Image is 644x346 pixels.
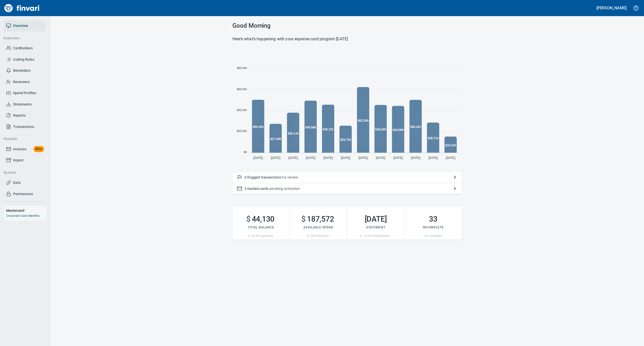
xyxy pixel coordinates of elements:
img: Finvari [3,2,41,14]
span: Spend Profiles [13,90,36,96]
a: Coding Rules [4,54,46,65]
tspan: [DATE] [393,156,403,160]
span: Payable [4,136,42,142]
span: Coding Rules [13,56,34,63]
span: Incomplete [423,226,444,229]
a: Permissions [4,188,46,200]
a: Reports [4,110,46,121]
span: Statements [13,101,32,108]
tspan: $60,000 [237,88,247,91]
span: Data [13,180,21,186]
tspan: [DATE] [271,156,280,160]
a: Spend Profiles [4,87,46,99]
a: Transactions [4,121,46,132]
span: Cardholders [13,45,33,51]
tspan: $0 [244,151,247,154]
a: Corporate Card Benefits [6,214,39,218]
span: 3 [245,187,247,191]
span: Import [13,157,24,163]
button: 6 flagged transactions for review [232,172,462,183]
tspan: [DATE] [253,156,263,160]
a: Import [4,155,46,166]
a: Cardholders [4,43,46,54]
tspan: [DATE] [341,156,350,160]
button: 33Incomplete33 complete [405,206,462,240]
tspan: [DATE] [358,156,368,160]
tspan: [DATE] [376,156,385,160]
button: 3 mailed cards awaiting activation [232,183,462,194]
p: for review [245,175,450,180]
span: Transactions [13,124,34,130]
tspan: [DATE] [428,156,438,160]
tspan: $40,000 [237,109,247,112]
a: InvoicesBeta [4,144,46,155]
span: Beta [33,146,44,152]
a: Reminders [4,65,46,76]
tspan: [DATE] [288,156,298,160]
span: Reviewers [13,79,30,85]
h6: Here’s what’s happening with your expense card program [DATE] [232,36,462,43]
h3: Good Morning [232,22,462,29]
span: Invoices [13,146,26,152]
a: Statements [4,99,46,110]
span: 6 [245,175,247,179]
a: Reviewers [4,76,46,88]
span: mailed cards [247,187,268,191]
tspan: [DATE] [411,156,420,160]
h5: [PERSON_NAME] [596,5,627,11]
span: Permissions [13,191,33,197]
tspan: [DATE] [323,156,333,160]
button: System [2,168,44,177]
button: [PERSON_NAME] [595,4,628,12]
span: Expenses [4,35,42,41]
h6: Mastercard [6,208,46,213]
tspan: [DATE] [306,156,315,160]
span: Reminders [13,67,30,74]
span: flagged transactions [247,175,281,179]
h2: 33 [405,215,462,224]
p: awaiting activation [245,186,450,191]
span: Overview [13,23,28,29]
a: Data [4,177,46,188]
p: 33 complete [405,233,462,238]
button: Expenses [2,33,44,43]
a: Overview [4,20,46,31]
tspan: $80,000 [237,66,247,70]
span: System [4,169,42,176]
button: Payable [2,134,44,144]
tspan: [DATE] [446,156,455,160]
span: Reports [13,112,26,119]
tspan: $20,000 [237,129,247,132]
